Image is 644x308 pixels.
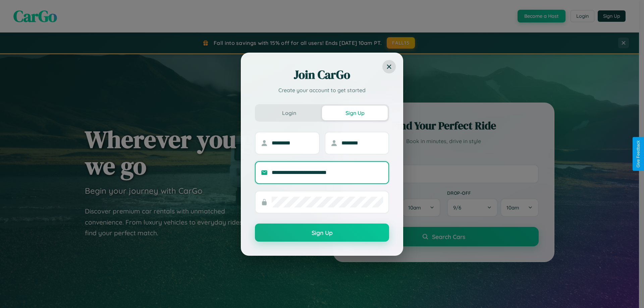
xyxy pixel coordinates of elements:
button: Login [256,106,322,120]
p: Create your account to get started [255,86,389,94]
button: Sign Up [255,224,389,242]
h2: Join CarGo [255,67,389,83]
button: Sign Up [322,106,388,120]
div: Give Feedback [636,140,641,168]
